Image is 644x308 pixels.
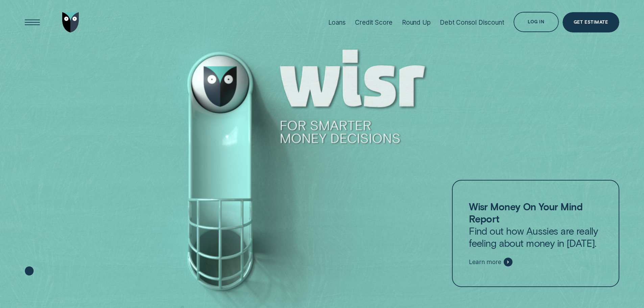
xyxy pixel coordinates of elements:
a: Get Estimate [563,12,619,32]
div: Loans [328,19,346,26]
p: Find out how Aussies are really feeling about money in [DATE]. [469,200,602,249]
a: Wisr Money On Your Mind ReportFind out how Aussies are really feeling about money in [DATE].Learn... [452,180,619,287]
div: Debt Consol Discount [440,19,504,26]
div: Round Up [402,19,431,26]
span: Learn more [469,258,501,266]
div: Credit Score [355,19,392,26]
button: Log in [514,12,558,32]
strong: Wisr Money On Your Mind Report [469,200,582,224]
button: Open Menu [22,12,43,32]
img: Wisr [62,12,79,32]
